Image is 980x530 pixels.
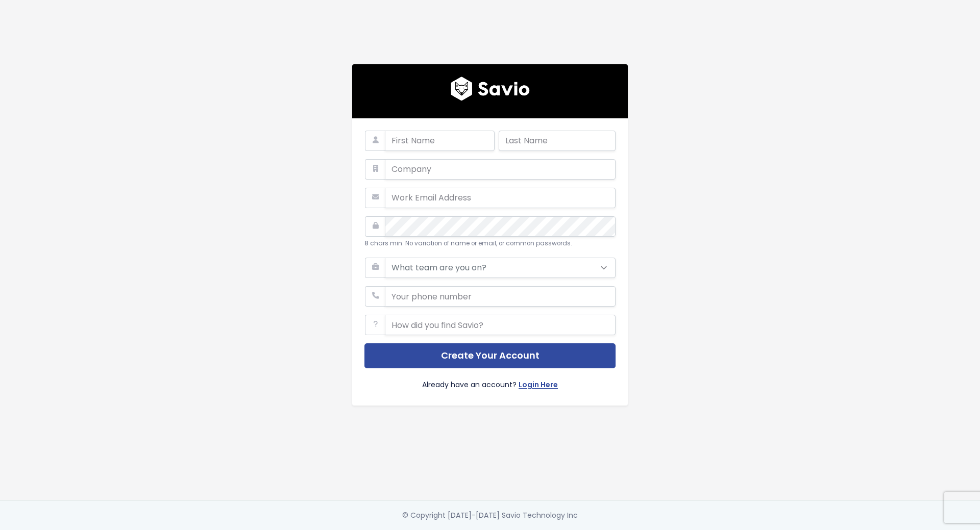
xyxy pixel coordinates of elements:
[385,286,616,307] input: Your phone number
[364,368,616,393] div: Already have an account?
[385,188,616,208] input: Work Email Address
[451,77,530,101] img: logo600x187.a314fd40982d.png
[385,159,616,180] input: Company
[385,131,495,151] input: First Name
[499,131,616,151] input: Last Name
[385,315,616,335] input: How did you find Savio?
[402,509,578,522] div: © Copyright [DATE]-[DATE] Savio Technology Inc
[364,239,572,247] small: 8 chars min. No variation of name or email, or common passwords.
[364,343,616,368] button: Create Your Account
[519,378,558,393] a: Login Here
